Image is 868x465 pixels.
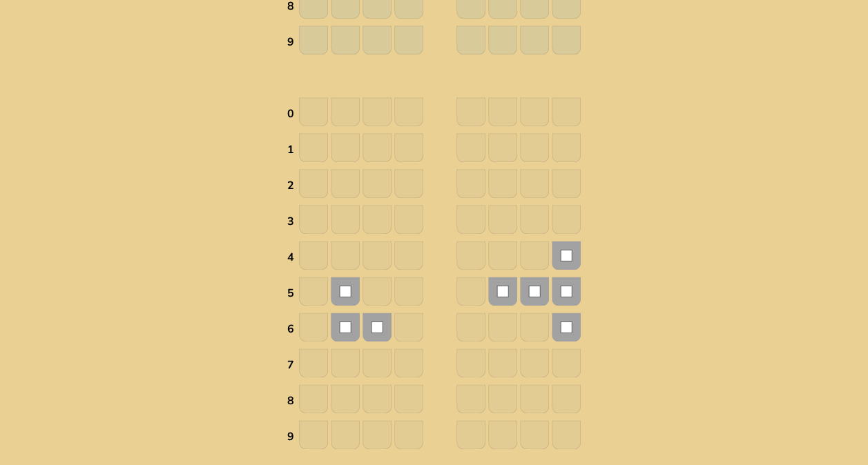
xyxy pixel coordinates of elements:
td: 2 [287,168,297,203]
td: 9 [287,25,297,59]
td: 0 [287,97,297,131]
td: 5 [287,276,297,310]
td: 8 [287,384,297,418]
td: 7 [287,348,297,382]
td: 6 [287,312,297,346]
td: 1 [287,132,297,167]
td: 9 [287,419,297,454]
td: 3 [287,204,297,239]
td: 4 [287,240,297,275]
